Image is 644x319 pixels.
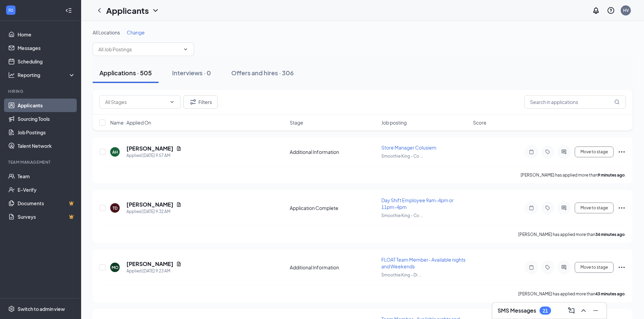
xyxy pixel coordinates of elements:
[518,291,626,297] p: [PERSON_NAME] has applied more than .
[578,305,589,316] button: ChevronUp
[18,112,75,126] a: Sourcing Tools
[18,41,75,55] a: Messages
[113,205,118,211] div: TD
[560,265,568,270] svg: ActiveChat
[112,149,118,155] div: AH
[65,7,72,14] svg: Collapse
[527,149,535,155] svg: Note
[8,88,74,94] div: Hiring
[112,265,119,270] div: MO
[110,119,151,126] span: Name · Applied On
[381,213,423,218] span: Smoothie King - Co ...
[560,149,568,155] svg: ActiveChat
[18,99,75,112] a: Applicants
[543,308,548,314] div: 21
[18,28,75,41] a: Home
[95,6,103,15] svg: ChevronLeft
[598,172,625,178] b: 9 minutes ago
[527,205,535,211] svg: Note
[18,210,75,223] a: SurveysCrown
[290,119,303,126] span: Stage
[566,305,577,316] button: ComposeMessage
[544,265,552,270] svg: Tag
[381,272,421,277] span: Smoothie King - Di ...
[575,147,614,157] button: Move to stage
[183,95,218,109] button: Filter Filters
[560,205,568,211] svg: ActiveChat
[290,264,377,271] div: Additional Information
[189,98,197,106] svg: Filter
[18,305,65,312] div: Switch to admin view
[176,146,182,151] svg: Document
[544,205,552,211] svg: Tag
[590,305,601,316] button: Minimize
[290,149,377,155] div: Additional Information
[290,205,377,211] div: Application Complete
[172,69,211,77] div: Interviews · 0
[381,154,423,159] span: Smoothie King - Co ...
[126,145,173,152] h5: [PERSON_NAME]
[567,307,575,315] svg: ComposeMessage
[614,99,620,105] svg: MagnifyingGlass
[18,183,75,196] a: E-Verify
[151,6,160,15] svg: ChevronDown
[7,7,14,14] svg: WorkstreamLogo
[8,159,74,165] div: Team Management
[8,305,15,312] svg: Settings
[98,46,180,53] input: All Job Postings
[618,148,626,156] svg: Ellipses
[18,196,75,210] a: DocumentsCrown
[105,98,167,106] input: All Stages
[176,202,182,207] svg: Document
[518,232,626,237] p: [PERSON_NAME] has applied more than .
[18,72,76,78] div: Reporting
[579,307,588,315] svg: ChevronUp
[18,126,75,139] a: Job Postings
[381,197,454,210] span: Day Shift Employee 9am-4pm or 11pm-4pm
[381,119,407,126] span: Job posting
[18,169,75,183] a: Team
[623,7,629,13] div: HV
[169,99,175,105] svg: ChevronDown
[126,152,182,159] div: Applied [DATE] 9:57 AM
[18,139,75,153] a: Talent Network
[231,69,294,77] div: Offers and hires · 306
[544,149,552,155] svg: Tag
[521,172,626,178] p: [PERSON_NAME] has applied more than .
[575,262,614,273] button: Move to stage
[592,307,600,315] svg: Minimize
[126,201,173,208] h5: [PERSON_NAME]
[126,208,182,215] div: Applied [DATE] 9:32 AM
[527,265,535,270] svg: Note
[93,29,120,35] span: All Locations
[607,6,615,15] svg: QuestionInfo
[99,69,152,77] div: Applications · 505
[176,261,182,267] svg: Document
[618,204,626,212] svg: Ellipses
[592,6,600,15] svg: Notifications
[127,29,145,35] span: Change
[595,291,625,296] b: 43 minutes ago
[473,119,486,126] span: Score
[524,95,626,109] input: Search in applications
[498,307,536,314] h3: SMS Messages
[183,47,188,52] svg: ChevronDown
[595,232,625,237] b: 34 minutes ago
[381,144,436,151] span: Store Manager Colusiem
[575,203,614,213] button: Move to stage
[18,55,75,68] a: Scheduling
[8,72,15,78] svg: Analysis
[618,263,626,271] svg: Ellipses
[126,260,173,268] h5: [PERSON_NAME]
[106,5,149,16] h1: Applicants
[381,257,466,269] span: FLOAT Team Member- Available nights and Weekends
[126,268,182,274] div: Applied [DATE] 9:23 AM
